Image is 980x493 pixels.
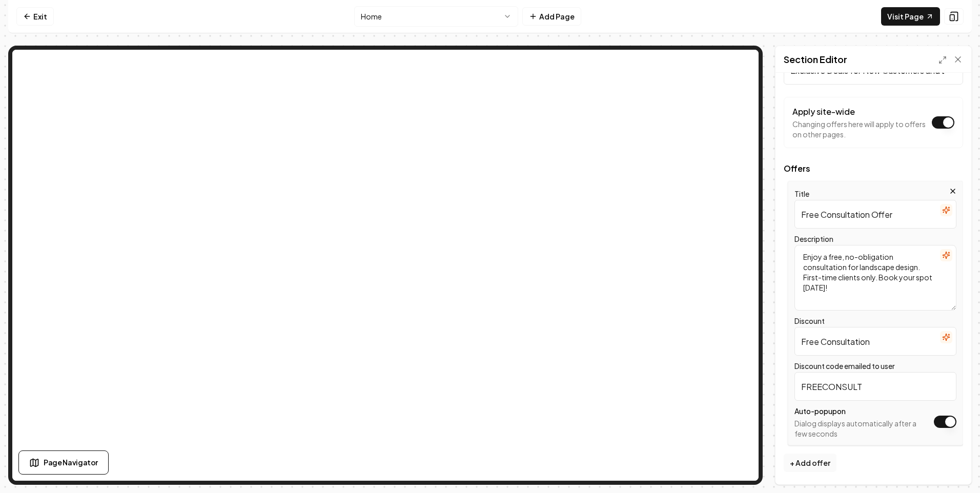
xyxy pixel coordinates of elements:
span: Page Navigator [44,457,98,468]
input: Discount [794,327,956,356]
button: Add Page [522,7,581,26]
label: Description [794,234,833,243]
input: Title [794,200,956,229]
a: Exit [16,7,54,26]
label: Discount code emailed to user [794,361,895,371]
input: VIP25 [794,372,956,401]
p: Dialog displays automatically after a few seconds [794,418,929,439]
button: + Add offer [784,454,836,472]
span: Offers [784,165,963,173]
p: Changing offers here will apply to offers on other pages. [792,119,927,139]
label: Apply site-wide [792,106,855,117]
button: Page Navigator [18,450,109,475]
label: Auto-popup on [794,406,846,416]
label: Discount [794,316,825,325]
h2: Section Editor [784,52,847,67]
label: Title [794,189,809,198]
a: Visit Page [881,7,940,26]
